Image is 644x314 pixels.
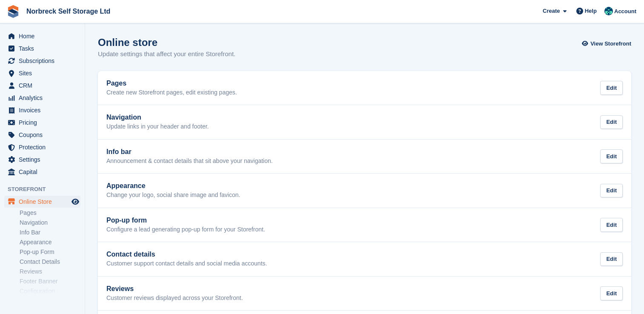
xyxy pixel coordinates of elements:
[20,287,80,295] a: Configuration
[19,196,70,208] span: Online Store
[600,149,623,163] div: Edit
[20,228,80,237] a: Info Bar
[19,80,70,91] span: CRM
[98,71,631,105] a: Pages Create new Storefront pages, edit existing pages. Edit
[8,185,85,194] span: Storefront
[19,154,70,166] span: Settings
[4,80,80,91] a: menu
[19,117,70,128] span: Pricing
[98,49,235,59] p: Update settings that affect your entire Storefront.
[106,294,243,302] p: Customer reviews displayed across your Storefront.
[600,252,623,266] div: Edit
[604,7,613,15] img: Sally King
[4,104,80,116] a: menu
[98,277,631,311] a: Reviews Customer reviews displayed across your Storefront. Edit
[106,80,237,87] h2: Pages
[600,286,623,300] div: Edit
[600,184,623,198] div: Edit
[614,7,636,16] span: Account
[19,141,70,153] span: Protection
[20,219,80,227] a: Navigation
[106,157,273,165] p: Announcement & contact details that sit above your navigation.
[19,104,70,116] span: Invoices
[4,30,80,42] a: menu
[600,218,623,232] div: Edit
[4,117,80,128] a: menu
[98,242,631,276] a: Contact details Customer support contact details and social media accounts. Edit
[20,238,80,246] a: Appearance
[23,4,114,18] a: Norbreck Self Storage Ltd
[4,141,80,153] a: menu
[19,129,70,141] span: Coupons
[4,166,80,178] a: menu
[106,148,273,156] h2: Info bar
[106,89,237,97] p: Create new Storefront pages, edit existing pages.
[20,248,80,256] a: Pop-up Form
[20,258,80,266] a: Contact Details
[98,174,631,208] a: Appearance Change your logo, social share image and favicon. Edit
[98,208,631,242] a: Pop-up form Configure a lead generating pop-up form for your Storefront. Edit
[20,268,80,276] a: Reviews
[106,226,265,234] p: Configure a lead generating pop-up form for your Storefront.
[19,166,70,178] span: Capital
[106,114,209,121] h2: Navigation
[19,30,70,42] span: Home
[4,67,80,79] a: menu
[20,209,80,217] a: Pages
[590,40,631,48] span: View Storefront
[20,277,80,285] a: Footer Banner
[106,251,267,258] h2: Contact details
[4,154,80,166] a: menu
[98,37,235,48] h1: Online store
[600,81,623,95] div: Edit
[106,217,265,224] h2: Pop-up form
[19,92,70,104] span: Analytics
[106,191,240,199] p: Change your logo, social share image and favicon.
[584,37,631,51] a: View Storefront
[543,7,560,15] span: Create
[4,43,80,54] a: menu
[19,67,70,79] span: Sites
[4,55,80,67] a: menu
[70,197,80,207] a: Preview store
[98,140,631,174] a: Info bar Announcement & contact details that sit above your navigation. Edit
[600,115,623,129] div: Edit
[19,55,70,67] span: Subscriptions
[106,123,209,131] p: Update links in your header and footer.
[585,7,597,15] span: Help
[106,285,243,293] h2: Reviews
[4,129,80,141] a: menu
[7,5,20,18] img: stora-icon-8386f47178a22dfd0bd8f6a31ec36ba5ce8667c1dd55bd0f319d3a0aa187defe.svg
[106,260,267,268] p: Customer support contact details and social media accounts.
[19,43,70,54] span: Tasks
[4,196,80,208] a: menu
[106,182,240,190] h2: Appearance
[4,92,80,104] a: menu
[98,105,631,139] a: Navigation Update links in your header and footer. Edit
